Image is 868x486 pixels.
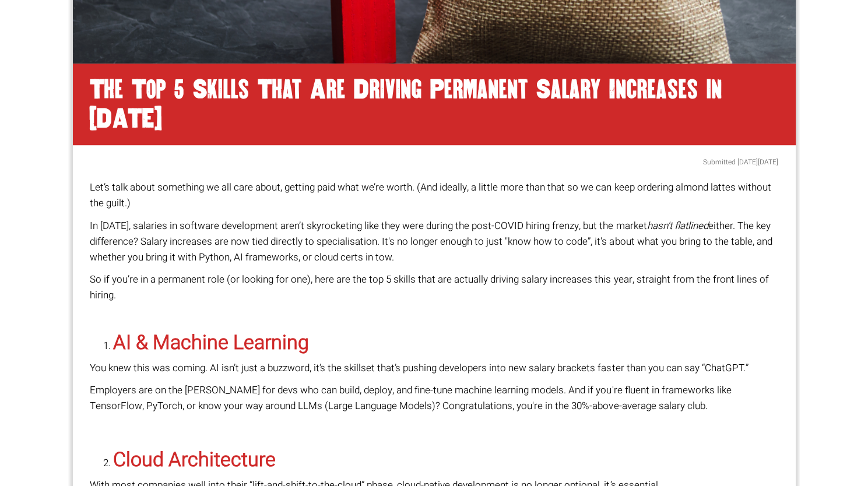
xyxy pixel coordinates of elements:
[90,179,778,211] p: Let’s talk about something we all care about, getting paid what we’re worth. (And ideally, a litt...
[90,272,778,319] p: So if you’re in a permanent role (or looking for one), here are the top 5 skills that are actuall...
[90,360,778,376] p: You knew this was coming. AI isn’t just a buzzword, it’s the skillset that’s pushing developers i...
[90,382,778,414] p: Employers are on the [PERSON_NAME] for devs who can build, deploy, and fine-tune machine learning...
[90,157,778,168] p: Submitted [DATE][DATE]
[113,328,309,357] strong: AI & Machine Learning
[90,218,778,266] p: In [DATE], salaries in software development aren’t skyrocketing like they were during the post-CO...
[646,219,708,233] em: hasn't flatlined
[73,64,796,145] h1: The Top 5 Skills That Are Driving Permanent Salary Increases in [DATE]
[113,445,276,474] strong: Cloud Architecture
